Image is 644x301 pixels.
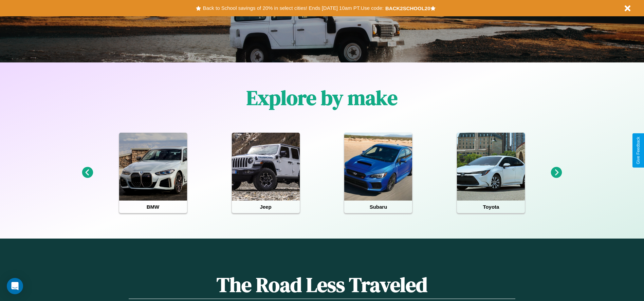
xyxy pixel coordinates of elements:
[201,3,385,13] button: Back to School savings of 20% in select cities! Ends [DATE] 10am PT.Use code:
[129,271,515,299] h1: The Road Less Traveled
[344,201,412,213] h4: Subaru
[119,201,187,213] h4: BMW
[7,278,23,294] div: Open Intercom Messenger
[636,137,641,164] div: Give Feedback
[457,201,525,213] h4: Toyota
[385,5,430,11] b: BACK2SCHOOL20
[232,201,300,213] h4: Jeep
[246,84,398,112] h1: Explore by make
